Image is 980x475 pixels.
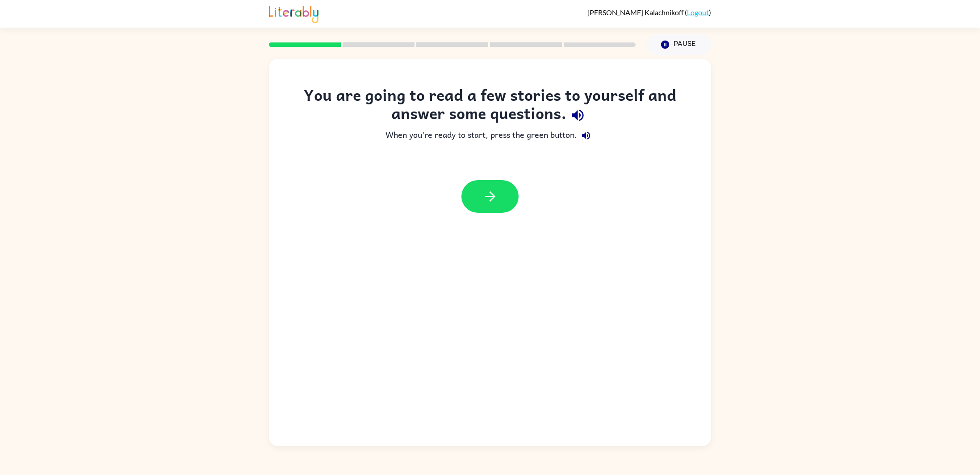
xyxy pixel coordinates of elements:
div: When you're ready to start, press the green button. [287,127,693,145]
span: [PERSON_NAME] Kalachnikoff [587,8,685,17]
a: Logout [687,8,709,17]
img: Literably [269,4,318,23]
div: ( ) [587,8,711,17]
div: You are going to read a few stories to yourself and answer some questions. [287,86,693,127]
button: Pause [646,34,711,55]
